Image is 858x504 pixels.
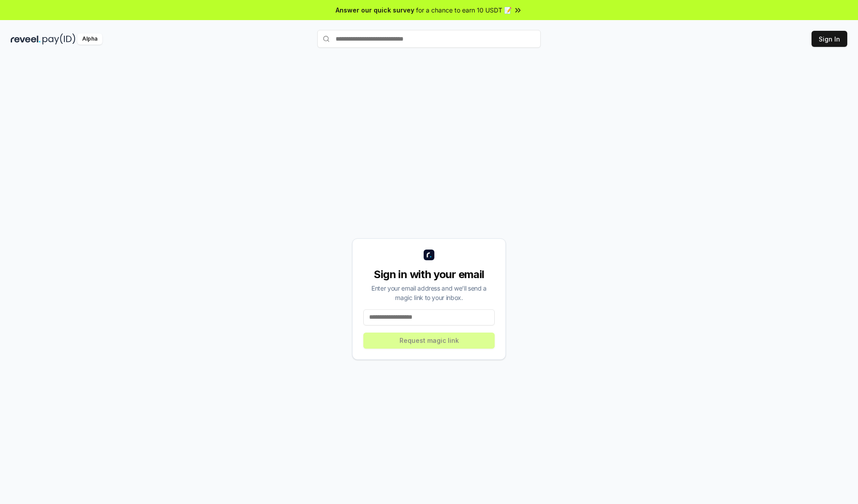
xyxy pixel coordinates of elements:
button: Sign In [812,31,847,47]
div: Enter your email address and we’ll send a magic link to your inbox. [363,283,495,302]
img: logo_small [424,250,434,260]
img: reveel_dark [11,33,41,45]
span: for a chance to earn 10 USDT 📝 [416,5,512,15]
img: pay_id [42,33,76,45]
div: Sign in with your email [363,267,495,282]
span: Answer our quick survey [336,5,414,15]
div: Alpha [77,33,102,45]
